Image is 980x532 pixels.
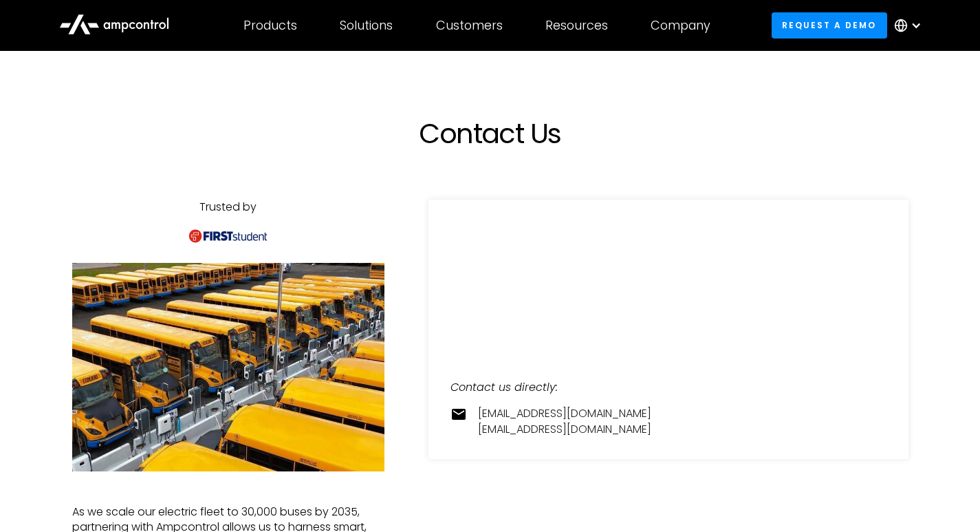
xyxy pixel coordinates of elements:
[436,18,503,33] div: Customers
[478,422,651,437] a: [EMAIL_ADDRESS][DOMAIN_NAME]
[545,18,608,33] div: Resources
[243,18,297,33] div: Products
[651,18,710,33] div: Company
[188,117,793,150] h1: Contact Us
[450,222,886,325] iframe: Form 0
[340,18,393,33] div: Solutions
[450,380,886,395] div: Contact us directly:
[772,12,887,38] a: Request a demo
[478,406,651,421] a: [EMAIL_ADDRESS][DOMAIN_NAME]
